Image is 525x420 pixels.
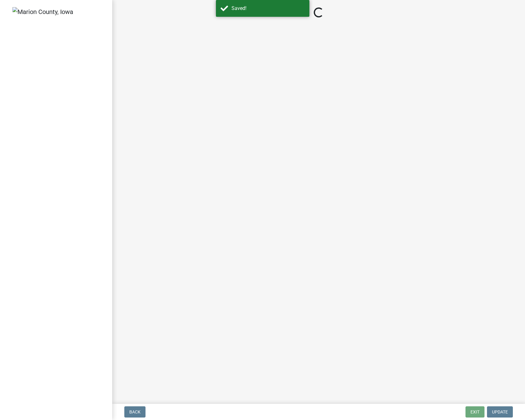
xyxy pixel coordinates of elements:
button: Back [124,406,146,418]
button: Update [487,406,513,418]
span: Update [492,409,508,414]
img: Marion County, Iowa [12,7,73,16]
span: Back [129,409,141,414]
button: Exit [465,406,484,418]
div: Saved! [231,5,305,12]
